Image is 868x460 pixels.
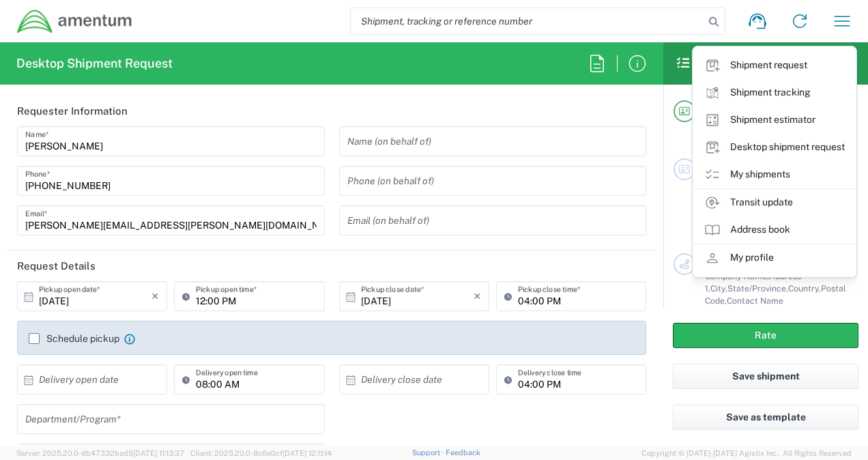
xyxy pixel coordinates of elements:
a: Address book [693,216,856,244]
label: Schedule pickup [29,333,119,344]
span: Copyright © [DATE]-[DATE] Agistix Inc., All Rights Reserved [641,447,852,459]
button: Save shipment [673,364,858,389]
span: Client: 2025.20.0-8c6e0cf [190,449,332,457]
i: × [151,285,159,307]
a: Shipment estimator [693,106,856,134]
span: State/Province, [727,283,788,293]
h2: Request Details [17,259,96,273]
a: Shipment request [693,52,856,79]
a: My shipments [693,161,856,188]
span: Country, [788,283,821,293]
span: Contact Name [727,296,783,306]
input: Shipment, tracking or reference number [351,8,704,34]
img: dyncorp [16,9,133,34]
h2: Requester Information [17,104,128,118]
span: Server: 2025.20.0-db47332bad5 [16,449,184,457]
button: Save as template [673,405,858,430]
h2: Shipment Checklist [676,55,813,72]
h2: Desktop Shipment Request [16,55,173,72]
i: × [474,285,481,307]
span: City, [710,283,727,293]
a: Support [412,448,446,457]
span: [DATE] 11:13:37 [133,449,184,457]
span: [DATE] 12:11:14 [283,449,332,457]
button: Rate [673,323,858,348]
a: Desktop shipment request [693,134,856,161]
a: Transit update [693,189,856,216]
a: My profile [693,244,856,272]
a: Shipment tracking [693,79,856,106]
a: Feedback [446,448,480,457]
